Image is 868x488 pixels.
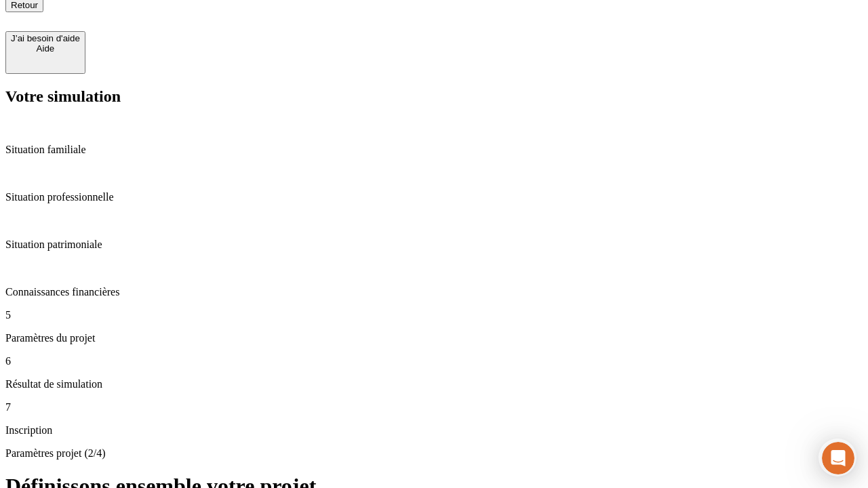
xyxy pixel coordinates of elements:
[5,239,863,251] p: Situation patrimoniale
[5,31,85,74] button: J’ai besoin d'aideAide
[5,378,863,390] p: Résultat de simulation
[11,43,80,54] div: Aide
[11,33,80,43] div: J’ai besoin d'aide
[818,439,856,476] iframe: Intercom live chat discovery launcher
[822,442,854,474] iframe: Intercom live chat
[5,286,863,298] p: Connaissances financières
[5,424,863,436] p: Inscription
[5,144,863,156] p: Situation familiale
[5,191,863,203] p: Situation professionnelle
[5,401,863,413] p: 7
[5,355,863,367] p: 6
[5,309,863,321] p: 5
[5,447,863,460] p: Paramètres projet (2/4)
[5,332,863,344] p: Paramètres du projet
[5,87,863,106] h2: Votre simulation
